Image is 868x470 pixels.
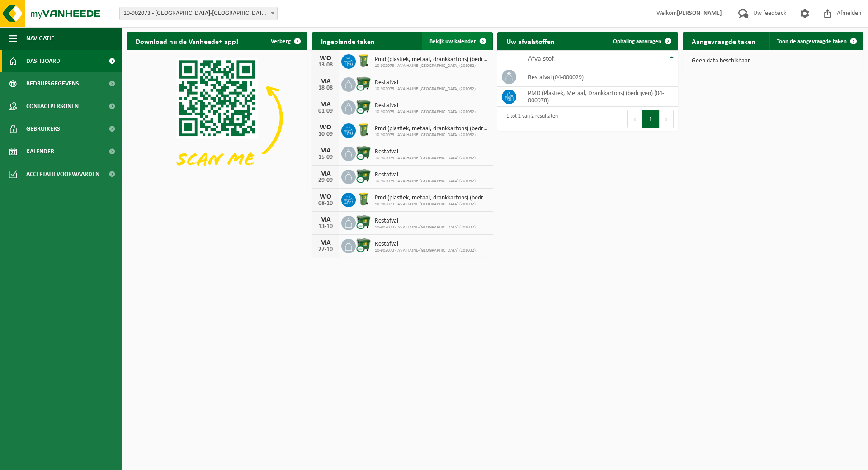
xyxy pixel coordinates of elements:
[316,101,335,108] div: MA
[375,195,488,202] span: Pmd (plastiek, metaal, drankkartons) (bedrijven)
[316,62,335,68] div: 13-08
[26,50,60,72] span: Dashboard
[316,154,335,161] div: 15-09
[356,145,371,161] img: WB-1100-CU
[375,102,476,109] span: Restafval
[316,170,335,177] div: MA
[316,177,335,184] div: 29-09
[316,247,335,253] div: 27-10
[356,168,371,184] img: WB-1100-CU
[375,241,476,248] span: Restafval
[356,122,371,138] img: WB-0240-HPE-GN-50
[312,32,384,50] h2: Ingeplande taken
[769,32,863,50] a: Toon de aangevraagde taken
[356,53,371,68] img: WB-0240-HPE-GN-50
[127,32,247,50] h2: Download nu de Vanheede+ app!
[26,118,60,140] span: Gebruikers
[683,32,764,50] h2: Aangevraagde taken
[375,133,488,138] span: 10-902073 - AVA HAINE-[GEOGRAPHIC_DATA] (201032)
[356,99,371,114] img: WB-1100-CU
[521,67,678,87] td: restafval (04-000029)
[316,131,335,138] div: 10-09
[375,202,488,207] span: 10-902073 - AVA HAINE-[GEOGRAPHIC_DATA] (201032)
[677,10,722,17] strong: [PERSON_NAME]
[606,32,677,50] a: Ophaling aanvragen
[120,7,277,20] span: 10-902073 - AVA HAINE-SAINT-PIERRE (201032) - HAINE-SAINT-PIERRE
[316,239,335,247] div: MA
[521,87,678,107] td: PMD (Plastiek, Metaal, Drankkartons) (bedrijven) (04-000978)
[692,58,854,64] p: Geen data beschikbaar.
[356,214,371,230] img: WB-1100-CU
[497,32,564,50] h2: Uw afvalstoffen
[271,38,291,44] span: Verberg
[375,179,476,184] span: 10-902073 - AVA HAINE-[GEOGRAPHIC_DATA] (201032)
[429,38,476,44] span: Bekijk uw kalender
[356,76,371,91] img: WB-1100-CU
[422,32,492,50] a: Bekijk uw kalender
[26,72,79,95] span: Bedrijfsgegevens
[375,125,488,133] span: Pmd (plastiek, metaal, drankkartons) (bedrijven)
[375,225,476,230] span: 10-902073 - AVA HAINE-[GEOGRAPHIC_DATA] (201032)
[660,110,674,128] button: Next
[127,50,307,186] img: Download de VHEPlus App
[375,171,476,179] span: Restafval
[642,110,660,128] button: 1
[627,110,642,128] button: Previous
[316,223,335,230] div: 13-10
[777,38,847,44] span: Toon de aangevraagde taken
[528,55,554,62] span: Afvalstof
[356,237,371,253] img: WB-1100-CU
[264,32,307,50] button: Verberg
[356,191,371,207] img: WB-0240-HPE-GN-50
[375,248,476,253] span: 10-902073 - AVA HAINE-[GEOGRAPHIC_DATA] (201032)
[119,7,278,20] span: 10-902073 - AVA HAINE-SAINT-PIERRE (201032) - HAINE-SAINT-PIERRE
[375,156,476,161] span: 10-902073 - AVA HAINE-[GEOGRAPHIC_DATA] (201032)
[316,78,335,85] div: MA
[316,147,335,154] div: MA
[613,38,661,44] span: Ophaling aanvragen
[375,79,476,86] span: Restafval
[375,148,476,156] span: Restafval
[316,55,335,62] div: WO
[316,124,335,131] div: WO
[375,86,476,92] span: 10-902073 - AVA HAINE-[GEOGRAPHIC_DATA] (201032)
[316,200,335,207] div: 08-10
[375,56,488,63] span: Pmd (plastiek, metaal, drankkartons) (bedrijven)
[316,85,335,91] div: 18-08
[316,108,335,114] div: 01-09
[375,109,476,115] span: 10-902073 - AVA HAINE-[GEOGRAPHIC_DATA] (201032)
[375,218,476,225] span: Restafval
[26,95,79,118] span: Contactpersonen
[26,27,54,50] span: Navigatie
[316,216,335,223] div: MA
[26,163,99,185] span: Acceptatievoorwaarden
[316,193,335,200] div: WO
[502,109,558,129] div: 1 tot 2 van 2 resultaten
[375,63,488,69] span: 10-902073 - AVA HAINE-[GEOGRAPHIC_DATA] (201032)
[26,140,54,163] span: Kalender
